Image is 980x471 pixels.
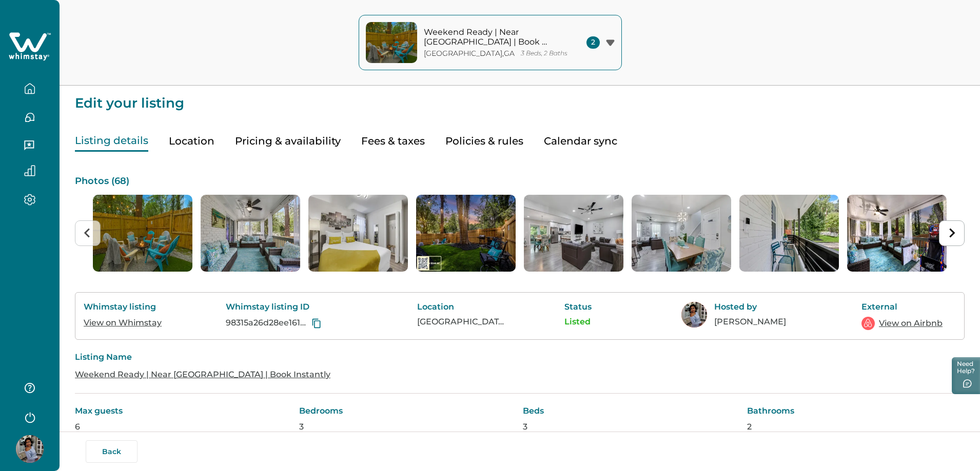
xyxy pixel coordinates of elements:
img: property-cover [366,22,417,63]
li: 8 of 68 [847,195,947,272]
button: Previous slide [75,220,101,246]
button: Pricing & availability [235,131,341,152]
p: Weekend Ready | Near [GEOGRAPHIC_DATA] | Book Instantly [424,27,562,47]
p: 3 [523,422,741,432]
a: Weekend Ready | Near [GEOGRAPHIC_DATA] | Book Instantly [75,370,330,379]
img: list-photos [308,195,408,272]
p: Bedrooms [299,406,517,416]
img: list-photos [201,195,300,272]
p: 2 [747,422,965,432]
p: Listed [564,317,621,327]
button: Calendar sync [544,131,617,152]
li: 6 of 68 [632,195,731,272]
li: 2 of 68 [201,195,300,272]
span: 2 [586,36,600,49]
li: 5 of 68 [524,195,623,272]
img: list-photos [632,195,731,272]
li: 3 of 68 [308,195,408,272]
button: Back [86,440,138,463]
img: Whimstay Host [681,302,707,327]
a: View on Airbnb [879,317,943,330]
li: 4 of 68 [416,195,516,272]
p: 3 Beds, 2 Baths [521,50,567,57]
img: list-photos [739,195,839,272]
button: property-coverWeekend Ready | Near [GEOGRAPHIC_DATA] | Book Instantly[GEOGRAPHIC_DATA],GA3 Beds, ... [359,15,622,70]
p: Photos ( 68 ) [75,176,965,187]
p: 3 [299,422,517,432]
img: list-photos [93,195,192,272]
p: 98315a26d28ee1613a1f61d75e42b408 [226,318,309,328]
a: View on Whimstay [84,318,162,327]
li: 7 of 68 [739,195,839,272]
li: 1 of 68 [93,195,192,272]
button: Listing details [75,131,148,152]
img: Whimstay Host [16,435,44,463]
img: list-photos [847,195,947,272]
button: Fees & taxes [361,131,425,152]
p: Location [417,302,504,312]
p: Status [564,302,621,312]
img: list-photos [416,195,516,272]
img: list-photos [524,195,623,272]
p: [PERSON_NAME] [714,317,801,327]
p: External [861,302,944,312]
p: [GEOGRAPHIC_DATA] , GA [424,49,515,58]
button: Next slide [939,220,965,246]
p: [GEOGRAPHIC_DATA], [GEOGRAPHIC_DATA], [GEOGRAPHIC_DATA] [417,317,504,327]
p: Beds [523,406,741,416]
p: Listing Name [75,352,965,362]
button: Policies & rules [445,131,523,152]
p: Bathrooms [747,406,965,416]
button: Location [169,131,214,152]
p: Whimstay listing [84,302,166,312]
p: 6 [75,422,293,432]
p: Whimstay listing ID [226,302,357,312]
p: Hosted by [714,302,801,312]
p: Max guests [75,406,293,416]
p: Edit your listing [75,86,965,110]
